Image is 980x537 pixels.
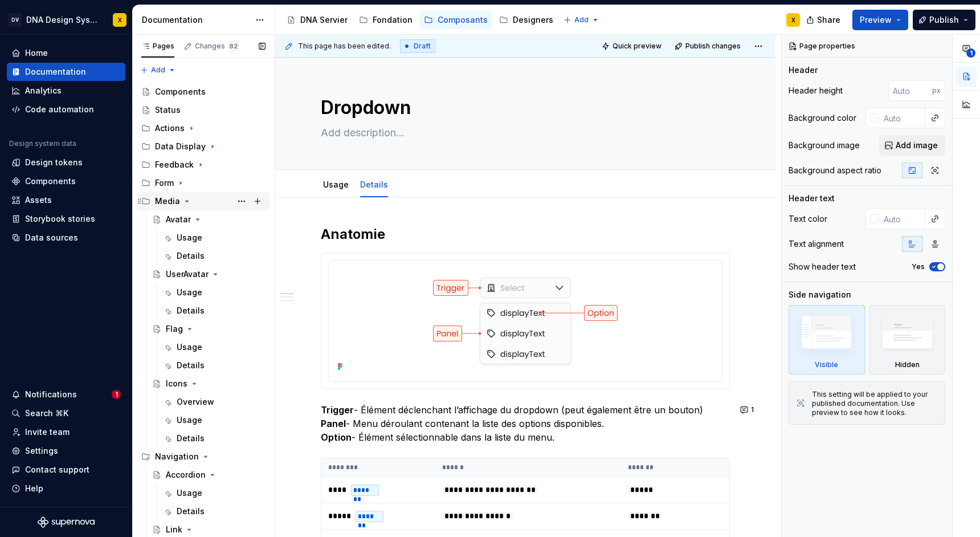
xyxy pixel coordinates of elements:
[7,191,125,209] a: Assets
[932,86,941,95] p: px
[148,375,270,393] a: Icons
[158,502,270,520] a: Details
[7,385,125,404] button: Notifications1
[912,262,925,271] label: Yes
[177,250,205,262] div: Details
[438,14,488,26] div: Composants
[25,104,94,115] div: Code automation
[158,484,270,502] a: Usage
[888,80,932,101] input: Auto
[155,196,180,207] div: Media
[860,14,892,26] span: Preview
[966,48,975,58] span: 1
[321,418,346,429] strong: Panel
[574,15,589,25] span: Add
[158,302,270,320] a: Details
[118,15,122,25] div: X
[25,85,62,96] div: Analytics
[25,408,68,419] div: Search ⌘K
[137,192,270,210] div: Media
[25,483,43,494] div: Help
[112,390,121,399] span: 1
[513,14,553,26] div: Designers
[177,341,202,353] div: Usage
[7,479,125,498] button: Help
[25,445,58,457] div: Settings
[151,66,165,75] span: Add
[354,11,417,29] a: Fondation
[7,172,125,190] a: Components
[177,414,202,426] div: Usage
[612,42,661,51] span: Quick preview
[148,210,270,229] a: Avatar
[318,94,728,121] textarea: Dropdown
[929,14,959,26] span: Publish
[495,11,558,29] a: Designers
[751,405,754,414] span: 1
[148,466,270,484] a: Accordion
[419,11,492,29] a: Composants
[25,389,77,400] div: Notifications
[141,42,174,51] div: Pages
[895,360,920,369] div: Hidden
[789,64,818,76] div: Header
[360,180,388,189] a: Details
[148,265,270,283] a: UserAvatar
[25,47,48,59] div: Home
[25,426,70,438] div: Invite team
[177,433,205,444] div: Details
[896,140,938,151] span: Add image
[356,172,393,196] div: Details
[137,119,270,137] div: Actions
[2,7,130,32] button: DVDNA Design SystemX
[7,153,125,172] a: Design tokens
[737,402,759,418] button: 1
[25,464,89,475] div: Contact support
[913,10,975,30] button: Publish
[25,232,78,243] div: Data sources
[300,14,348,26] div: DNA Servier
[38,516,95,528] svg: Supernova Logo
[7,423,125,441] a: Invite team
[158,393,270,411] a: Overview
[789,140,860,151] div: Background image
[166,524,182,535] div: Link
[158,247,270,265] a: Details
[158,429,270,447] a: Details
[879,209,925,229] input: Auto
[137,62,179,78] button: Add
[158,411,270,429] a: Usage
[26,14,99,26] div: DNA Design System
[155,451,199,462] div: Navigation
[137,137,270,156] div: Data Display
[137,83,270,101] a: Components
[7,442,125,460] a: Settings
[166,378,187,389] div: Icons
[7,44,125,62] a: Home
[137,156,270,174] div: Feedback
[8,13,22,27] div: DV
[560,12,603,28] button: Add
[671,38,746,54] button: Publish changes
[321,225,730,243] h2: Anatomie
[789,85,843,96] div: Header height
[25,157,83,168] div: Design tokens
[155,104,181,116] div: Status
[852,10,908,30] button: Preview
[166,469,206,481] div: Accordion
[177,360,205,371] div: Details
[321,432,352,443] strong: Option
[155,141,206,152] div: Data Display
[282,11,352,29] a: DNA Servier
[166,323,183,335] div: Flag
[137,101,270,119] a: Status
[155,177,174,189] div: Form
[789,238,844,250] div: Text alignment
[155,159,194,170] div: Feedback
[177,506,205,517] div: Details
[25,176,76,187] div: Components
[7,82,125,100] a: Analytics
[177,232,202,243] div: Usage
[177,305,205,316] div: Details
